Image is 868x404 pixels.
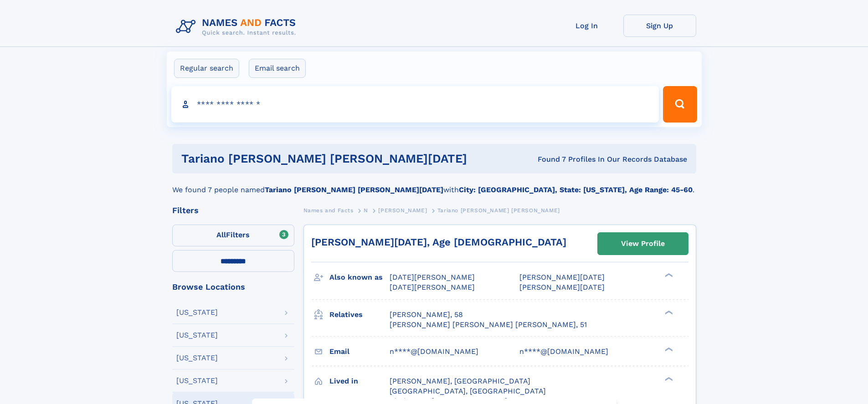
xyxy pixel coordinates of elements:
div: [US_STATE] [176,309,218,316]
div: [US_STATE] [176,354,218,362]
span: Tariano [PERSON_NAME] [PERSON_NAME] [437,207,560,214]
b: Tariano [PERSON_NAME] [PERSON_NAME][DATE] [265,185,443,194]
h3: Relatives [329,307,390,322]
span: N [364,207,368,214]
span: [DATE][PERSON_NAME] [390,283,475,291]
span: [PERSON_NAME], [GEOGRAPHIC_DATA] [390,377,530,385]
h3: Also known as [329,270,390,285]
span: [PERSON_NAME][DATE] [519,283,605,291]
span: [DATE][PERSON_NAME] [390,273,475,281]
a: Sign Up [623,15,696,37]
img: Logo Names and Facts [172,15,303,39]
a: [PERSON_NAME] [378,205,427,216]
span: [GEOGRAPHIC_DATA], [GEOGRAPHIC_DATA] [390,387,546,395]
a: Log In [550,15,623,37]
div: ❯ [663,346,673,352]
a: Names and Facts [303,205,354,216]
a: N [364,205,368,216]
a: [PERSON_NAME], 58 [390,310,463,320]
label: Filters [172,225,294,246]
a: View Profile [598,233,688,255]
h1: tariano [PERSON_NAME] [PERSON_NAME][DATE] [181,153,503,164]
label: Email search [249,59,306,78]
input: search input [171,86,659,123]
button: Search Button [663,86,697,123]
div: ❯ [663,309,673,315]
div: View Profile [621,233,665,254]
h3: Email [329,344,390,359]
span: [PERSON_NAME][DATE] [519,273,605,281]
span: All [216,230,226,239]
h3: Lived in [329,373,390,389]
b: City: [GEOGRAPHIC_DATA], State: [US_STATE], Age Range: 45-60 [459,185,693,194]
div: ❯ [663,376,673,382]
div: Browse Locations [172,283,294,291]
div: [US_STATE] [176,332,218,339]
div: ❯ [663,272,673,278]
div: Filters [172,206,294,215]
a: [PERSON_NAME][DATE], Age [DEMOGRAPHIC_DATA] [311,236,566,248]
div: We found 7 people named with . [172,174,696,195]
a: [PERSON_NAME] [PERSON_NAME] [PERSON_NAME], 51 [390,320,587,330]
span: [PERSON_NAME] [378,207,427,214]
label: Regular search [174,59,239,78]
div: Found 7 Profiles In Our Records Database [502,154,687,164]
div: [US_STATE] [176,377,218,384]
